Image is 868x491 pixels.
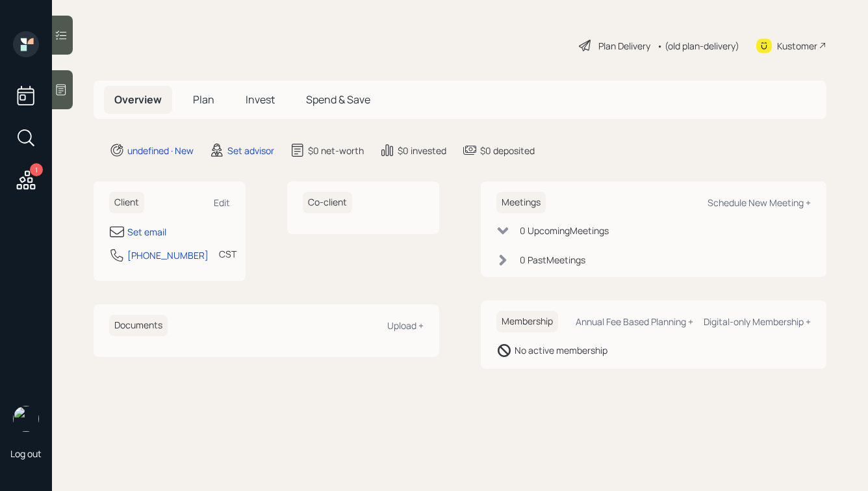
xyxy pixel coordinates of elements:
[576,315,693,328] div: Annual Fee Based Planning +
[496,311,558,332] h6: Membership
[10,447,42,460] div: Log out
[708,196,811,209] div: Schedule New Meeting +
[520,253,585,267] div: 0 Past Meeting s
[398,144,446,157] div: $0 invested
[515,343,607,357] div: No active membership
[109,315,168,336] h6: Documents
[496,192,546,213] h6: Meetings
[246,92,275,107] span: Invest
[303,192,352,213] h6: Co-client
[219,247,236,261] div: CST
[480,144,535,157] div: $0 deposited
[306,92,370,107] span: Spend & Save
[657,39,739,53] div: • (old plan-delivery)
[704,315,811,328] div: Digital-only Membership +
[127,248,209,262] div: [PHONE_NUMBER]
[13,406,39,432] img: hunter_neumayer.jpg
[227,144,274,157] div: Set advisor
[30,163,43,176] div: 1
[127,225,166,239] div: Set email
[598,39,650,53] div: Plan Delivery
[520,224,609,237] div: 0 Upcoming Meeting s
[127,144,194,157] div: undefined · New
[387,319,424,332] div: Upload +
[193,92,214,107] span: Plan
[114,92,162,107] span: Overview
[109,192,144,213] h6: Client
[777,39,817,53] div: Kustomer
[308,144,364,157] div: $0 net-worth
[214,196,230,209] div: Edit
